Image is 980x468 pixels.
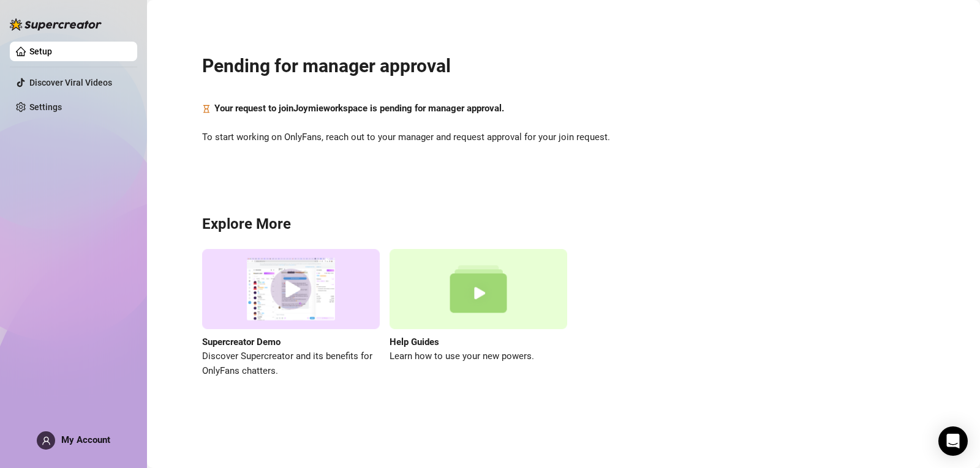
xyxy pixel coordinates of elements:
[202,54,925,78] h2: Pending for manager approval
[42,436,51,445] span: user
[202,336,281,347] strong: Supercreator Demo
[202,130,925,145] span: To start working on OnlyFans, reach out to your manager and request approval for your join request.
[61,434,110,445] span: My Account
[202,215,925,234] h3: Explore More
[938,426,968,456] div: Open Intercom Messenger
[390,249,567,378] a: Help GuidesLearn how to use your new powers.
[202,102,211,116] span: hourglass
[202,249,380,329] img: supercreator demo
[202,349,380,378] span: Discover Supercreator and its benefits for OnlyFans chatters.
[390,249,567,329] img: help guides
[390,336,439,347] strong: Help Guides
[390,349,567,364] span: Learn how to use your new powers.
[29,102,62,112] a: Settings
[29,78,112,87] a: Discover Viral Videos
[202,249,380,378] a: Supercreator DemoDiscover Supercreator and its benefits for OnlyFans chatters.
[214,103,504,114] strong: Your request to join Joymie workspace is pending for manager approval.
[10,18,102,31] img: logo-BBDzfeDw.svg
[29,46,52,56] a: Setup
